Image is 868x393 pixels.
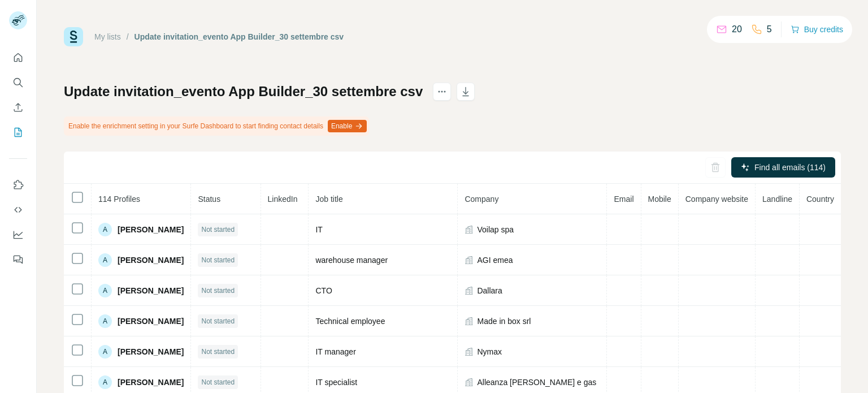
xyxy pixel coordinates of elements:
span: [PERSON_NAME] [118,285,184,296]
span: Not started [201,347,235,357]
span: Made in box srl [477,316,531,327]
img: Surfe Logo [64,27,83,46]
button: Search [9,72,27,93]
span: Company [465,195,498,204]
span: Not started [201,377,235,387]
span: Alleanza [PERSON_NAME] e gas [477,377,596,388]
span: [PERSON_NAME] [118,254,184,266]
span: IT [315,225,322,234]
span: Dallara [477,285,502,296]
button: actions [433,83,451,101]
span: warehouse manager [315,256,388,265]
button: Buy credits [791,21,843,37]
li: / [127,31,129,42]
button: Find all emails (114) [731,157,835,178]
div: A [98,253,112,267]
span: Job title [315,195,342,204]
span: Voilap spa [477,224,514,235]
button: Feedback [9,249,27,270]
button: My lists [9,122,27,142]
span: Technical employee [315,317,385,326]
span: [PERSON_NAME] [118,346,184,357]
span: Landline [762,195,792,204]
div: Update invitation_evento App Builder_30 settembre csv [134,31,344,42]
button: Dashboard [9,224,27,245]
button: Quick start [9,47,27,68]
span: [PERSON_NAME] [118,316,184,327]
span: Not started [201,316,235,326]
div: Enable the enrichment setting in your Surfe Dashboard to start finding contact details [64,116,369,136]
span: [PERSON_NAME] [118,377,184,388]
span: IT specialist [315,378,357,387]
p: 5 [767,23,772,36]
span: Not started [201,224,235,235]
button: Use Surfe on LinkedIn [9,175,27,195]
div: A [98,284,112,297]
span: LinkedIn [268,195,298,204]
a: My lists [94,32,121,41]
div: A [98,345,112,359]
span: Email [614,195,633,204]
h1: Update invitation_evento App Builder_30 settembre csv [64,83,423,101]
span: CTO [315,286,332,295]
span: Company website [685,195,748,204]
div: A [98,223,112,236]
span: Not started [201,255,235,265]
button: Use Surfe API [9,200,27,220]
div: A [98,375,112,389]
span: Find all emails (114) [754,162,826,173]
p: 20 [732,23,742,36]
button: Enrich CSV [9,97,27,118]
div: A [98,314,112,328]
span: 114 Profiles [98,195,140,204]
span: [PERSON_NAME] [118,224,184,235]
span: Mobile [648,195,671,204]
span: AGI emea [477,254,513,266]
span: Nymax [477,346,502,357]
span: Country [806,195,834,204]
span: IT manager [315,347,355,356]
span: Not started [201,286,235,296]
span: Status [198,195,220,204]
button: Enable [328,120,367,132]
